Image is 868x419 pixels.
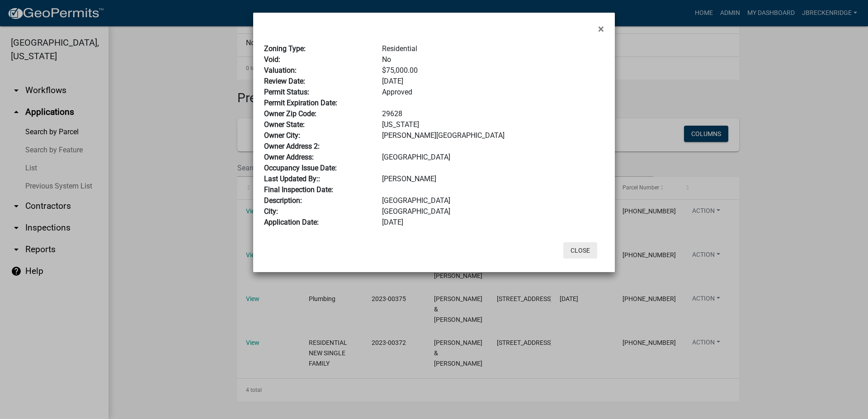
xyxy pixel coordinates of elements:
b: Occupancy Issue Date: [264,164,337,172]
div: Approved [375,87,611,98]
b: Description: [264,196,302,205]
b: Zoning Type: [264,44,306,53]
div: Residential [375,43,611,54]
div: [GEOGRAPHIC_DATA] [375,206,611,217]
b: Permit Expiration Date: [264,99,337,107]
b: Owner Zip Code: [264,109,316,118]
b: Valuation: [264,66,297,75]
b: Permit Status: [264,88,309,96]
b: Owner State: [264,120,305,129]
b: Owner City: [264,131,300,140]
div: [PERSON_NAME][GEOGRAPHIC_DATA] [375,130,611,141]
b: Void: [264,55,280,64]
button: Close [591,16,611,42]
button: Close [563,242,597,259]
b: Review Date: [264,77,305,85]
div: [US_STATE] [375,119,611,130]
div: $75,000.00 [375,65,611,76]
div: [GEOGRAPHIC_DATA] [375,152,611,163]
span: × [598,23,604,35]
b: City: [264,207,278,216]
div: [DATE] [375,217,611,228]
b: Owner Address: [264,153,314,161]
div: [PERSON_NAME] [375,174,611,184]
div: 29628 [375,108,611,119]
b: Owner Address 2: [264,142,320,151]
b: Application Date: [264,218,319,226]
b: Final Inspection Date: [264,185,333,194]
div: No [375,54,611,65]
b: Last Updated By:: [264,174,320,183]
div: [GEOGRAPHIC_DATA] [375,195,611,206]
div: [DATE] [375,76,611,87]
